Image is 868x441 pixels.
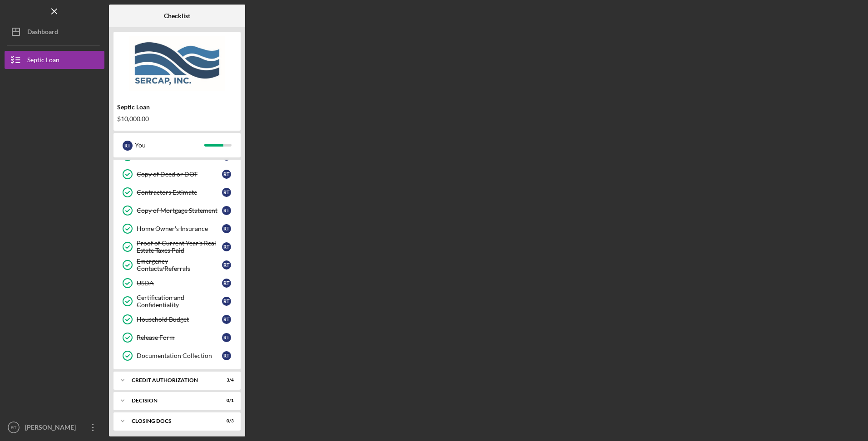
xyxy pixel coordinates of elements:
div: Emergency Contacts/Referrals [137,258,222,272]
button: Septic Loan [5,51,104,69]
a: Contractors EstimateRT [118,183,236,201]
div: R T [222,224,231,233]
div: R T [222,242,231,251]
div: R T [222,315,231,324]
a: Home Owner's InsuranceRT [118,220,236,238]
div: R T [222,297,231,306]
div: Certification and Confidentiality [137,294,222,309]
div: Decision [132,398,211,403]
a: Proof of Current Year's Real Estate Taxes PaidRT [118,238,236,256]
img: Product logo [113,36,241,91]
a: Copy of Mortgage StatementRT [118,201,236,220]
a: Certification and ConfidentialityRT [118,292,236,310]
div: R T [222,333,231,342]
div: 3 / 4 [217,377,234,383]
div: 0 / 1 [217,398,234,403]
div: Contractors Estimate [137,189,222,196]
div: R T [222,206,231,215]
div: Copy of Mortgage Statement [137,207,222,214]
div: Dashboard [27,23,58,43]
div: Home Owner's Insurance [137,225,222,232]
a: Emergency Contacts/ReferralsRT [118,256,236,274]
div: Copy of Deed or DOT [137,171,222,178]
b: Checklist [164,12,190,20]
div: R T [123,141,133,151]
div: R T [222,170,231,179]
div: CREDIT AUTHORIZATION [132,377,211,383]
div: Documentation Collection [137,352,222,359]
div: Proof of Current Year's Real Estate Taxes Paid [137,240,222,254]
a: Household BudgetRT [118,310,236,328]
div: R T [222,351,231,360]
a: Release FormRT [118,328,236,347]
text: RT [11,425,17,430]
div: $10,000.00 [117,115,237,122]
div: Septic Loan [27,51,59,71]
div: R T [222,260,231,269]
div: You [135,137,204,153]
div: [PERSON_NAME] [23,418,82,439]
div: CLOSING DOCS [132,418,211,424]
div: Release Form [137,334,222,341]
a: USDART [118,274,236,292]
div: 0 / 3 [217,418,234,424]
button: RT[PERSON_NAME] [5,418,104,436]
div: Household Budget [137,316,222,323]
div: R T [222,279,231,288]
div: R T [222,188,231,197]
a: Documentation CollectionRT [118,347,236,365]
div: USDA [137,279,222,287]
a: Copy of Deed or DOTRT [118,165,236,183]
div: Septic Loan [117,103,237,111]
button: Dashboard [5,23,104,41]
